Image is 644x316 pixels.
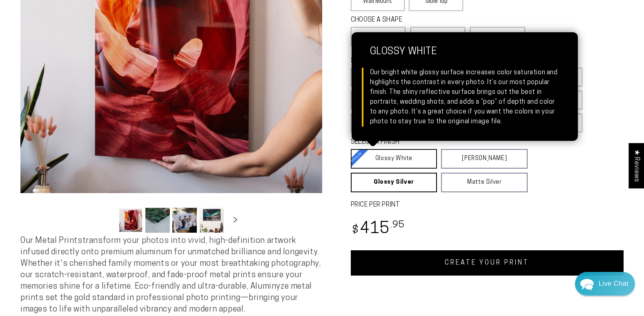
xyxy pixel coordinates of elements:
a: Glossy Silver [351,173,437,192]
legend: SELECT A FINISH [351,138,508,147]
bdi: 415 [351,221,405,237]
label: 20x40 [351,113,394,132]
legend: SELECT A SIZE [351,56,511,66]
label: 10x20 [351,91,394,109]
button: Load image 4 in gallery view [199,208,224,233]
a: Matte Silver [441,173,528,192]
a: [PERSON_NAME] [441,149,528,169]
button: Load image 2 in gallery view [145,208,170,233]
sup: .95 [390,220,405,230]
label: 5x7 [351,68,394,87]
a: Glossy White [351,149,437,169]
span: Square [427,31,449,41]
span: Our Metal Prints transform your photos into vivid, high-definition artwork infused directly onto ... [20,237,321,314]
a: CREATE YOUR PRINT [351,250,624,276]
div: Click to open Judge.me floating reviews tab [628,143,644,188]
button: Load image 3 in gallery view [172,208,197,233]
span: Rectangle [362,31,394,41]
div: Contact Us Directly [599,272,628,296]
legend: CHOOSE A SHAPE [351,16,457,25]
span: $ [352,225,359,236]
div: Our bright white glossy surface increases color saturation and highlights the contrast in every p... [370,68,559,127]
strong: Glossy White [370,47,559,68]
button: Load image 1 in gallery view [118,208,143,233]
div: Chat widget toggle [575,272,635,296]
label: PRICE PER PRINT [351,200,624,210]
button: Slide left [98,211,116,229]
button: Slide right [226,211,244,229]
